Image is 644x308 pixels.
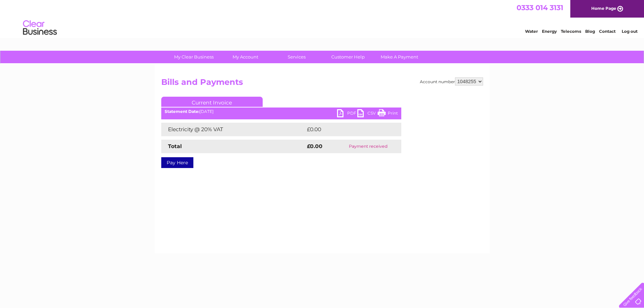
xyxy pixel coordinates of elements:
[378,109,398,119] a: Print
[561,29,581,34] a: Telecoms
[305,123,386,136] td: £0.00
[165,109,199,114] b: Statement Date:
[517,3,563,12] a: 0333 014 3131
[161,97,263,107] a: Current Invoice
[335,140,401,153] td: Payment received
[217,51,273,63] a: My Account
[337,109,357,119] a: PDF
[585,29,595,34] a: Blog
[372,51,427,63] a: Make A Payment
[320,51,376,63] a: Customer Help
[307,143,323,149] strong: £0.00
[542,29,557,34] a: Energy
[357,109,378,119] a: CSV
[161,123,305,136] td: Electricity @ 20% VAT
[161,157,193,168] a: Pay Here
[161,109,401,114] div: [DATE]
[269,51,325,63] a: Services
[622,29,638,34] a: Log out
[420,77,483,86] div: Account number
[168,143,182,149] strong: Total
[161,77,483,90] h2: Bills and Payments
[599,29,616,34] a: Contact
[166,51,222,63] a: My Clear Business
[23,18,57,38] img: logo.png
[525,29,538,34] a: Water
